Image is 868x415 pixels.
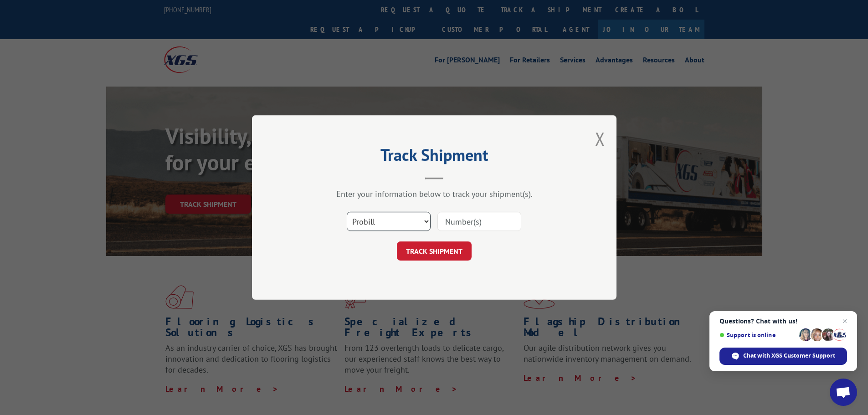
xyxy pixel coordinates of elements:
[298,149,571,166] h2: Track Shipment
[839,316,850,327] span: Close chat
[719,318,847,325] span: Questions? Chat with us!
[397,241,472,261] button: TRACK SHIPMENT
[298,189,571,199] div: Enter your information below to track your shipment(s).
[830,379,857,406] div: Open chat
[437,212,521,231] input: Number(s)
[743,352,835,360] span: Chat with XGS Customer Support
[719,348,847,365] div: Chat with XGS Customer Support
[719,332,796,338] span: Support is online
[595,127,605,151] button: Close modal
